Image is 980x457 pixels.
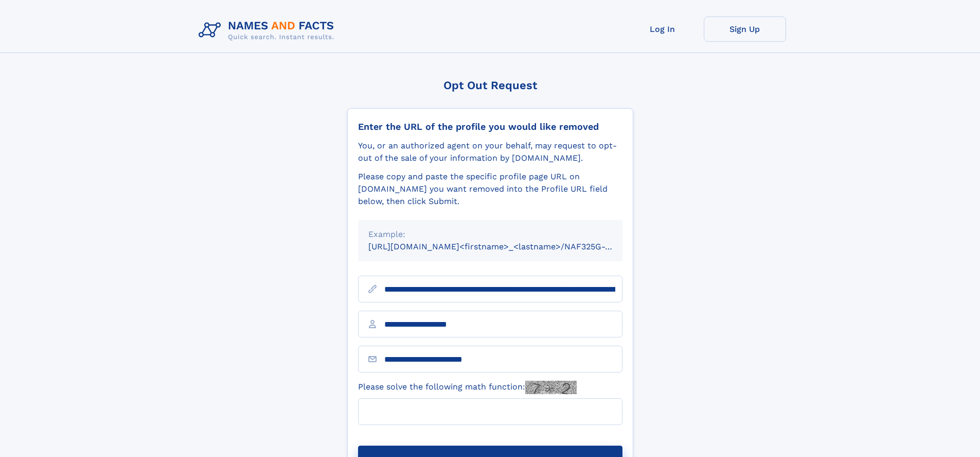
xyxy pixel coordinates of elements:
div: Enter the URL of the profile you would like removed [358,121,622,132]
a: Log In [621,16,704,42]
div: Please copy and paste the specific profile page URL on [DOMAIN_NAME] you want removed into the Pr... [358,171,622,208]
label: Please solve the following math function: [358,381,577,394]
div: You, or an authorized agent on your behalf, may request to opt-out of the sale of your informatio... [358,140,622,164]
small: [URL][DOMAIN_NAME]<firstname>_<lastname>/NAF325G-xxxxxxxx [368,242,642,251]
div: Example: [368,228,612,241]
div: Opt Out Request [347,79,633,92]
a: Sign Up [704,16,786,42]
img: Logo Names and Facts [194,16,343,44]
